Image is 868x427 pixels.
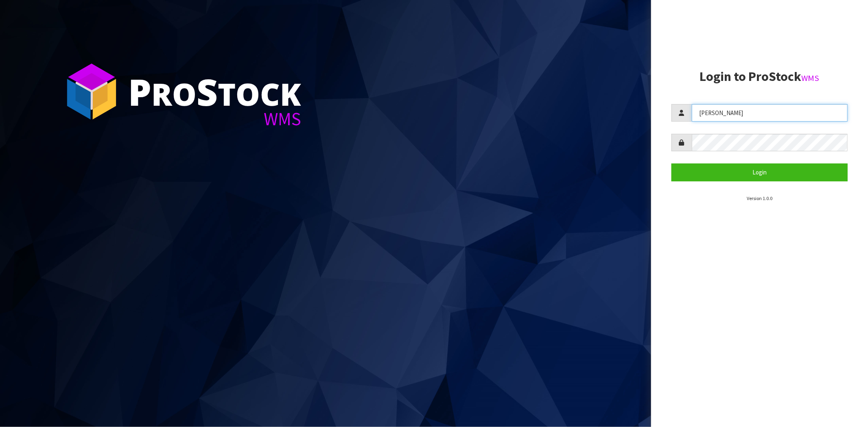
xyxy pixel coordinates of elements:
[801,73,819,83] small: WMS
[747,195,772,201] small: Version 1.0.0
[128,67,151,116] span: P
[128,110,301,128] div: WMS
[671,163,848,181] button: Login
[61,61,122,122] img: ProStock Cube
[671,70,848,84] h2: Login to ProStock
[692,104,848,122] input: Username
[128,73,301,110] div: ro tock
[197,67,218,116] span: S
